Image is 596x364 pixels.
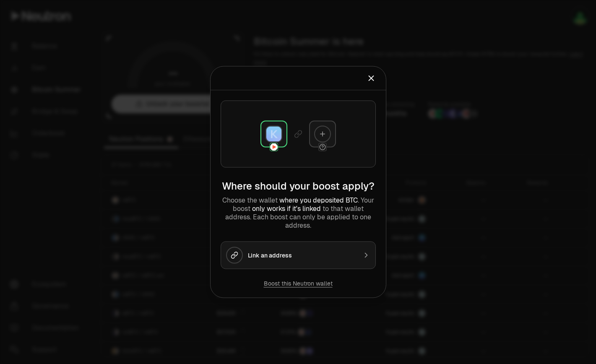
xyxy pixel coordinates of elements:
img: Keplr [266,127,281,142]
button: Link an address [221,242,376,269]
span: only works if it's linked [252,204,321,213]
h2: Where should your boost apply? [221,179,376,193]
button: Close [367,73,376,84]
img: Neutron Logo [270,143,278,151]
p: Choose the wallet . Your boost to that wallet address. Each boost can only be applied to one addr... [221,196,376,230]
button: Boost this Neutron wallet [264,279,333,288]
div: Link an address [248,251,357,260]
span: where you deposited BTC [279,196,358,205]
